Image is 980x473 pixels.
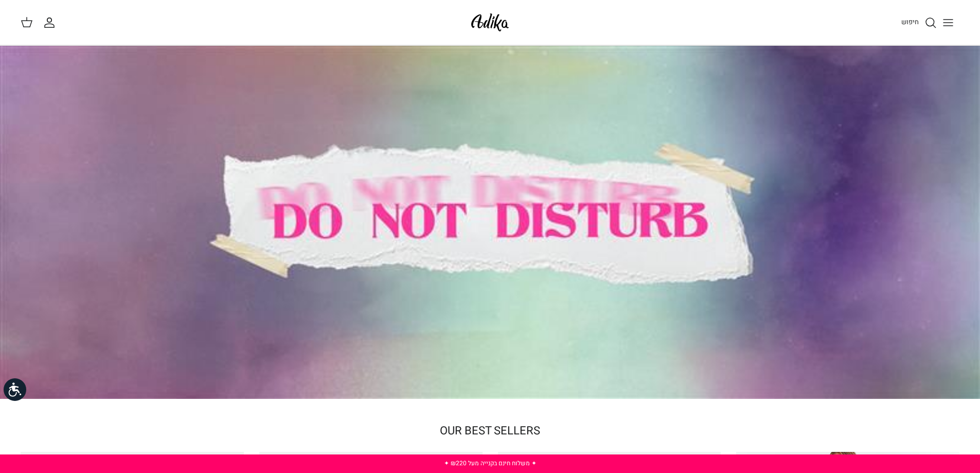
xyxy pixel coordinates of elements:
[43,16,60,29] a: החשבון שלי
[440,423,540,439] a: OUR BEST SELLERS
[901,16,937,29] a: חיפוש
[468,10,512,34] img: Adika IL
[901,17,919,27] span: חיפוש
[444,459,537,468] a: ✦ משלוח חינם בקנייה מעל ₪220 ✦
[937,11,959,34] button: Toggle menu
